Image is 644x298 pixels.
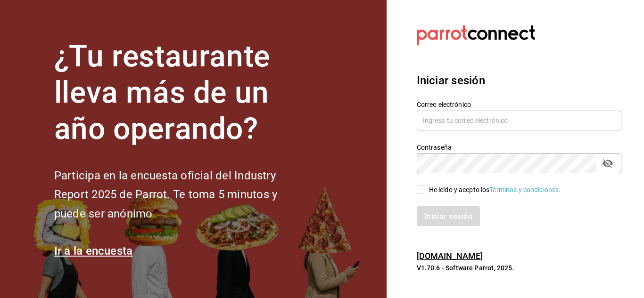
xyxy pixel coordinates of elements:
font: Participa en la encuesta oficial del Industry Report 2025 de Parrot. Te toma 5 minutos y puede se... [54,169,277,221]
a: Términos y condiciones. [489,186,561,193]
font: Contraseña [417,144,452,151]
font: Correo electrónico [417,101,471,108]
font: He leído y acepto los [429,186,490,193]
input: Ingresa tu correo electrónico [417,111,621,130]
button: campo de contraseña [600,155,616,171]
font: Iniciar sesión [417,74,485,87]
a: Ir a la encuesta [54,244,133,258]
font: V1.70.6 - Software Parrot, 2025. [417,264,514,272]
font: ¿Tu restaurante lleva más de un año operando? [54,39,270,146]
a: [DOMAIN_NAME] [417,251,483,261]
